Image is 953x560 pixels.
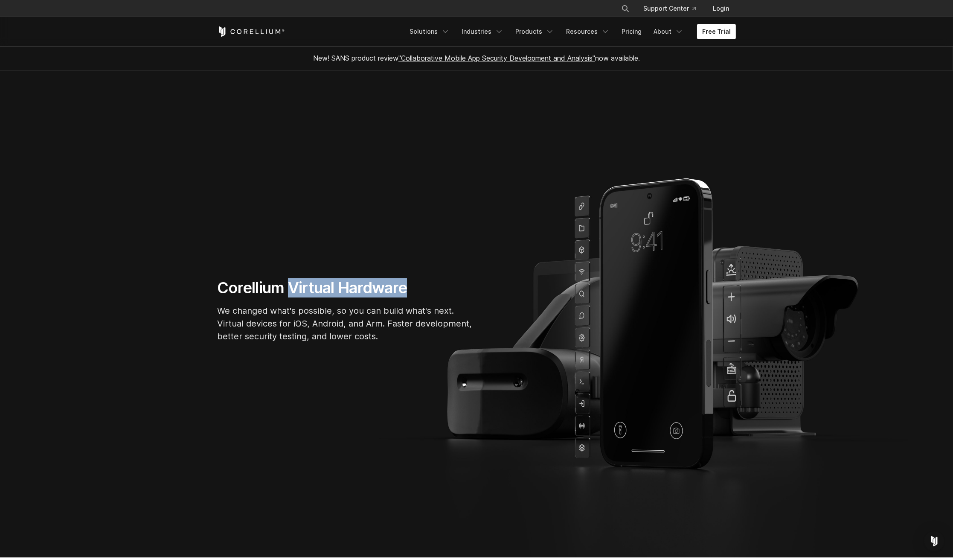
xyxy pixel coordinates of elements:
button: Search [618,1,633,16]
a: Support Center [636,1,703,16]
a: About [648,24,689,39]
a: Resources [561,24,615,39]
a: Corellium Home [217,26,285,37]
a: Industries [456,24,508,39]
p: We changed what's possible, so you can build what's next. Virtual devices for iOS, Android, and A... [217,304,473,343]
a: Login [706,1,736,16]
div: Navigation Menu [611,1,736,16]
a: Products [510,24,559,39]
a: Free Trial [697,24,736,39]
h1: Corellium Virtual Hardware [217,278,473,297]
div: Navigation Menu [404,24,736,39]
a: Pricing [616,24,647,39]
a: Solutions [404,24,455,39]
a: "Collaborative Mobile App Security Development and Analysis" [398,54,595,62]
div: Open Intercom Messenger [924,531,944,551]
span: New! SANS product review now available. [313,54,640,62]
